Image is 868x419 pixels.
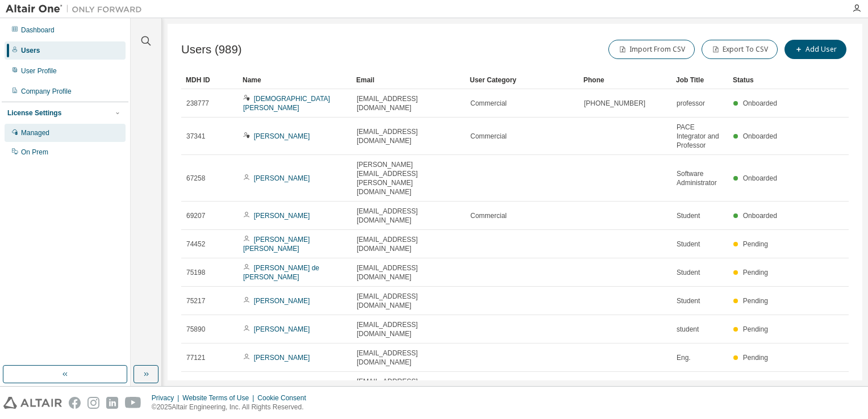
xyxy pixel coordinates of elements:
[186,268,205,277] span: 75198
[677,99,705,108] span: professor
[470,99,507,108] span: Commercial
[357,235,460,253] span: [EMAIL_ADDRESS][DOMAIN_NAME]
[186,174,205,183] span: 67258
[357,94,460,112] span: [EMAIL_ADDRESS][DOMAIN_NAME]
[357,160,460,196] span: [PERSON_NAME][EMAIL_ADDRESS][PERSON_NAME][DOMAIN_NAME]
[186,211,205,220] span: 69207
[243,95,330,112] a: [DEMOGRAPHIC_DATA][PERSON_NAME]
[186,99,209,108] span: 238777
[69,397,81,409] img: facebook.svg
[3,397,62,409] img: altair_logo.svg
[243,236,310,253] a: [PERSON_NAME] [PERSON_NAME]
[182,393,257,403] div: Website Terms of Use
[702,40,778,59] button: Export To CSV
[677,296,700,305] span: Student
[254,354,310,362] a: [PERSON_NAME]
[743,325,768,333] span: Pending
[21,87,72,96] div: Company Profile
[743,99,777,107] span: Onboarded
[743,240,768,248] span: Pending
[743,132,777,140] span: Onboarded
[254,132,310,140] a: [PERSON_NAME]
[21,148,48,157] div: On Prem
[6,3,148,15] img: Altair One
[357,207,460,225] span: [EMAIL_ADDRESS][DOMAIN_NAME]
[87,397,99,409] img: instagram.svg
[733,71,781,89] div: Status
[357,377,460,395] span: [EMAIL_ADDRESS][DOMAIN_NAME]
[21,66,57,76] div: User Profile
[357,127,460,145] span: [EMAIL_ADDRESS][DOMAIN_NAME]
[186,353,205,362] span: 77121
[152,393,182,403] div: Privacy
[677,169,723,187] span: Software Administrator
[152,403,313,412] p: © 2025 Altair Engineering, Inc. All Rights Reserved.
[677,240,700,249] span: Student
[677,211,700,220] span: Student
[584,99,645,108] span: [PHONE_NUMBER]
[181,43,242,56] span: Users (989)
[608,40,695,59] button: Import From CSV
[21,26,55,35] div: Dashboard
[186,325,205,334] span: 75890
[470,132,507,141] span: Commercial
[743,269,768,276] span: Pending
[254,297,310,305] a: [PERSON_NAME]
[254,212,310,220] a: [PERSON_NAME]
[743,297,768,305] span: Pending
[21,128,49,137] div: Managed
[243,71,347,89] div: Name
[677,268,700,277] span: Student
[357,263,460,282] span: [EMAIL_ADDRESS][DOMAIN_NAME]
[257,393,312,403] div: Cookie Consent
[186,296,205,305] span: 75217
[7,108,61,118] div: License Settings
[743,174,777,182] span: Onboarded
[470,211,507,220] span: Commercial
[186,71,233,89] div: MDH ID
[784,40,846,59] button: Add User
[357,320,460,338] span: [EMAIL_ADDRESS][DOMAIN_NAME]
[21,46,40,55] div: Users
[186,132,205,141] span: 37341
[243,264,319,281] a: [PERSON_NAME] de [PERSON_NAME]
[254,174,310,182] a: [PERSON_NAME]
[470,71,574,89] div: User Category
[357,349,460,367] span: [EMAIL_ADDRESS][DOMAIN_NAME]
[676,71,724,89] div: Job Title
[677,123,723,150] span: PACE Integrator and Professor
[743,354,768,362] span: Pending
[357,292,460,310] span: [EMAIL_ADDRESS][DOMAIN_NAME]
[743,212,777,220] span: Onboarded
[125,397,141,409] img: youtube.svg
[106,397,118,409] img: linkedin.svg
[186,240,205,249] span: 74452
[356,71,461,89] div: Email
[583,71,667,89] div: Phone
[677,353,691,362] span: Eng.
[254,325,310,333] a: [PERSON_NAME]
[677,325,699,334] span: student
